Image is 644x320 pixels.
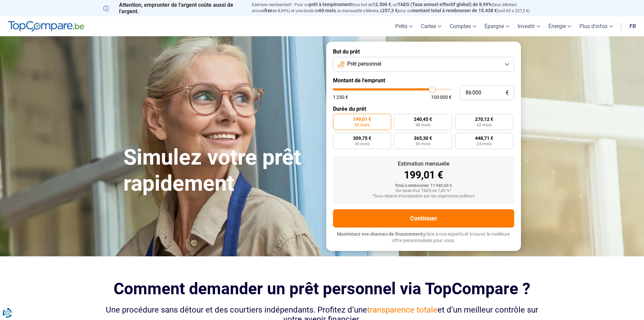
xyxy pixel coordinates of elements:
[8,21,84,32] img: TopCompare
[475,117,493,122] span: 270,12 €
[337,231,423,237] span: Maximisez vos chances de financement
[333,48,514,55] label: But du prêt
[338,170,509,180] div: 199,01 €
[353,117,371,122] span: 199,01 €
[252,2,541,14] p: Exemple représentatif : Pour un tous but de , un (taux débiteur annuel de 8,99%) et une durée de ...
[414,117,432,122] span: 240,45 €
[103,2,244,15] p: Attention, emprunter de l'argent coûte aussi de l'argent.
[355,123,369,127] span: 60 mois
[544,16,575,36] a: Énergie
[391,16,417,36] a: Prêts
[347,60,381,68] span: Prêt personnel
[625,16,640,36] a: fr
[514,16,544,36] a: Investir
[415,142,430,146] span: 30 mois
[446,16,480,36] a: Comptes
[103,279,541,298] h2: Comment demander un prêt personnel via TopCompare ?
[477,142,492,146] span: 24 mois
[475,136,493,141] span: 448,71 €
[367,305,437,315] span: transparence totale
[264,8,272,13] span: fixe
[417,16,446,36] a: Cartes
[373,2,391,7] span: 12.500 €
[431,95,452,100] span: 100 000 €
[338,189,509,193] div: Sur base d'un TAEG de 7,45 %*
[506,90,509,96] span: €
[338,184,509,188] div: Total à rembourser: 11 940,60 €
[398,2,492,7] span: TAEG (Taux annuel effectif global) de 8,99%
[338,194,509,199] div: *Sous réserve d'acceptation par les organismes prêteurs
[333,106,514,112] label: Durée du prêt
[355,142,369,146] span: 36 mois
[575,16,617,36] a: Plus d'infos
[353,136,371,141] span: 309,75 €
[382,8,398,13] span: 257,3 €
[309,2,352,7] span: prêt à tempérament
[333,57,514,72] button: Prêt personnel
[333,209,514,228] button: Continuer
[477,123,492,127] span: 42 mois
[415,123,430,127] span: 48 mois
[123,145,318,197] h1: Simulez votre prêt rapidement
[412,8,497,13] span: montant total à rembourser de 15.438 €
[333,231,514,244] p: grâce à nos experts et trouvez la meilleure offre personnalisée pour vous.
[333,95,348,100] span: 1 250 €
[333,77,514,84] label: Montant de l'emprunt
[319,8,336,13] span: 60 mois
[480,16,514,36] a: Épargne
[338,161,509,167] div: Estimation mensuelle
[414,136,432,141] span: 365,30 €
